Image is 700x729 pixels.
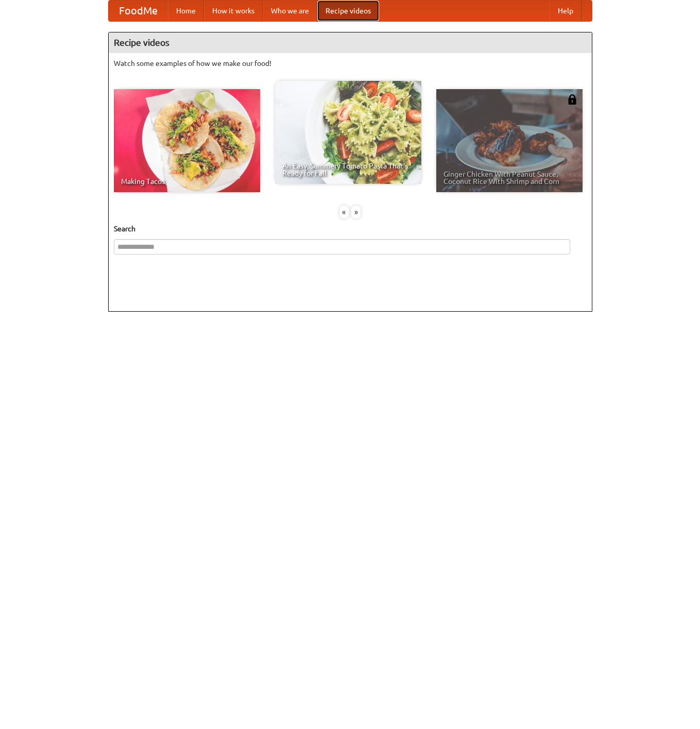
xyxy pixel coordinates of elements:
span: An Easy, Summery Tomato Pasta That's Ready for Fall [282,162,414,177]
div: » [351,206,361,218]
p: Watch some examples of how we make our food! [114,58,587,69]
div: « [339,206,349,218]
span: Making Tacos [121,178,253,185]
a: FoodMe [109,1,168,21]
a: Who we are [263,1,317,21]
a: Making Tacos [114,89,260,192]
h5: Search [114,224,587,234]
a: Recipe videos [317,1,379,21]
a: Help [550,1,582,21]
a: How it works [204,1,263,21]
a: An Easy, Summery Tomato Pasta That's Ready for Fall [275,81,421,184]
h4: Recipe videos [109,32,592,53]
a: Home [168,1,204,21]
img: 483408.png [567,94,577,105]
